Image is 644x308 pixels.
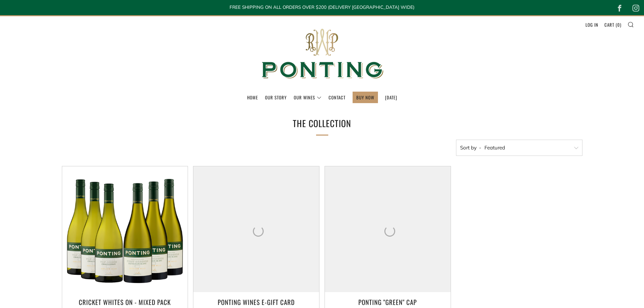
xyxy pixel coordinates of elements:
h3: CRICKET WHITES ON - MIXED PACK [66,296,185,308]
h1: The Collection [221,116,424,132]
a: [DATE] [385,92,397,103]
h3: Ponting Wines e-Gift Card [197,296,316,308]
a: Contact [329,92,345,103]
a: Our Wines [294,92,321,103]
a: BUY NOW [356,92,374,103]
a: Our Story [265,92,287,103]
a: Home [247,92,258,103]
a: Log in [586,19,598,30]
a: Cart (0) [604,19,621,30]
h3: Ponting "Green" Cap [328,296,447,308]
span: 0 [617,21,620,28]
img: Ponting Wines [255,16,390,92]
